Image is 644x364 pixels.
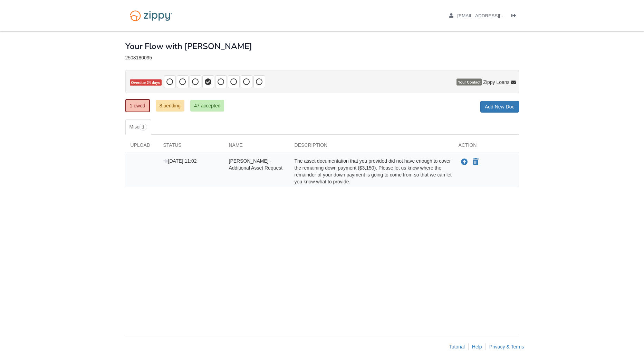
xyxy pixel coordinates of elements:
span: 1 [139,124,147,131]
a: edit profile [449,13,537,20]
div: Name [224,142,289,152]
a: 8 pending [156,100,185,112]
button: Upload Edward Olivares Lopez - Additional Asset Request [460,157,469,166]
a: Log out [511,13,519,20]
div: 2508180095 [125,55,519,61]
a: Tutorial [449,344,465,349]
span: [DATE] 11:02 [163,158,197,164]
span: Your Contact [456,79,482,86]
a: 47 accepted [190,100,224,112]
a: Misc [125,119,151,135]
span: eolivares@blueleafresidential.com [457,13,536,18]
img: Logo [125,7,177,25]
span: Overdue 24 days [130,79,162,86]
h1: Your Flow with [PERSON_NAME] [125,42,252,51]
span: [PERSON_NAME] - Additional Asset Request [229,158,283,171]
a: Privacy & Terms [489,344,524,349]
div: Upload [125,142,158,152]
div: Action [453,142,519,152]
a: Help [472,344,482,349]
div: Description [289,142,453,152]
a: Add New Doc [480,101,519,113]
a: 1 owed [125,99,150,112]
button: Declare Edward Olivares Lopez - Additional Asset Request not applicable [472,158,479,166]
span: Zippy Loans [483,79,509,86]
div: Status [158,142,224,152]
div: The asset documentation that you provided did not have enough to cover the remaining down payment... [289,157,453,185]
